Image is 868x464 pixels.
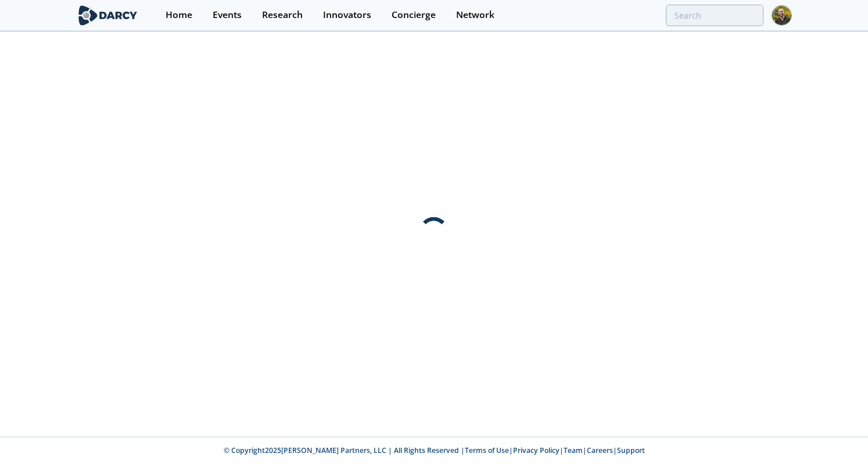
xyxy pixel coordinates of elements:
[564,445,583,455] a: Team
[666,5,763,26] input: Advanced Search
[772,5,792,26] img: Profile
[32,445,836,456] p: © Copyright 2025 [PERSON_NAME] Partners, LLC | All Rights Reserved | | | | |
[465,445,509,455] a: Terms of Use
[392,10,436,20] div: Concierge
[617,445,645,455] a: Support
[456,10,494,20] div: Network
[513,445,559,455] a: Privacy Policy
[262,10,303,20] div: Research
[76,5,139,26] img: logo-wide.svg
[166,10,192,20] div: Home
[213,10,242,20] div: Events
[323,10,371,20] div: Innovators
[587,445,613,455] a: Careers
